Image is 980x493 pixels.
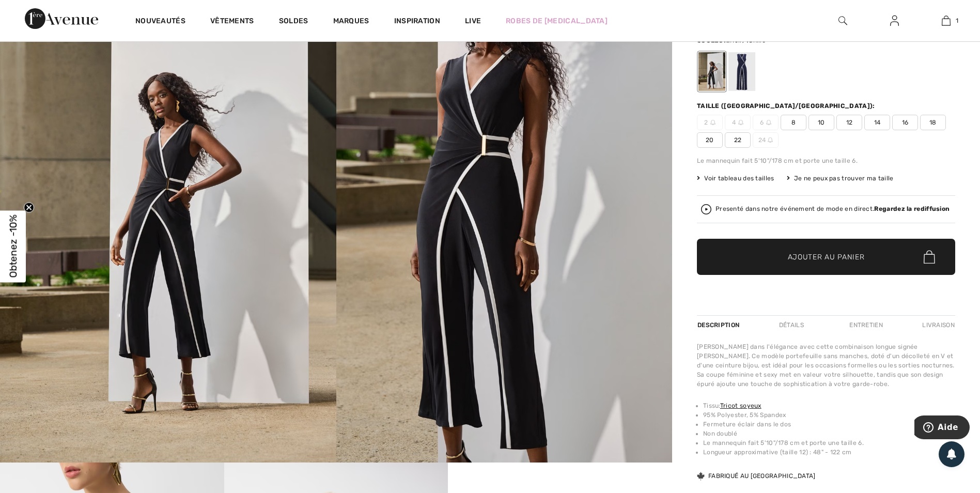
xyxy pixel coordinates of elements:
img: recherche [838,14,847,27]
img: Mon panier [942,14,951,27]
div: Fabriqué au [GEOGRAPHIC_DATA] [697,471,816,481]
span: 2 [697,115,723,130]
img: ring-m.svg [738,120,743,125]
button: Ajouter au panier [697,239,955,275]
img: ring-m.svg [710,120,715,125]
span: 1 [956,16,958,25]
span: 10 [808,115,834,130]
strong: Regardez la rediffusion [874,205,950,212]
a: 1 [921,14,971,27]
li: Non doublé [703,429,955,438]
div: Presenté dans notre événement de mode en direct. [715,206,950,212]
div: Détails [770,316,813,334]
div: Entretien [841,316,892,334]
span: 8 [781,115,806,130]
span: 14 [864,115,890,130]
img: Regardez la rediffusion [701,204,711,214]
a: Live [465,16,481,26]
span: Obtenez -10% [7,215,19,278]
span: 20 [697,132,723,148]
div: Bleu Minuit/Vanille [728,52,755,91]
a: Robes de [MEDICAL_DATA] [506,16,608,26]
div: Je ne peux pas trouver ma taille [787,174,894,183]
span: 12 [836,115,862,130]
span: 4 [725,115,751,130]
span: 24 [753,132,779,148]
div: Taille ([GEOGRAPHIC_DATA]/[GEOGRAPHIC_DATA]): [697,101,877,111]
iframe: Ouvre un widget dans lequel vous pouvez trouver plus d’informations [914,415,970,441]
span: Voir tableau des tailles [697,174,774,183]
li: Le mannequin fait 5'10"/178 cm et porte une taille 6. [703,438,955,448]
span: Ajouter au panier [788,252,865,263]
div: Le mannequin fait 5'10"/178 cm et porte une taille 6. [697,156,955,165]
li: 95% Polyester, 5% Spandex [703,410,955,420]
span: 6 [753,115,779,130]
a: Nouveautés [135,17,185,27]
span: 22 [725,132,751,148]
img: ring-m.svg [768,137,773,143]
img: 1ère Avenue [25,8,98,29]
span: Inspiration [394,17,440,27]
img: ring-m.svg [766,120,771,125]
a: Tricot soyeux [720,402,761,409]
a: Vêtements [210,17,254,27]
li: Tissu: [703,401,955,410]
div: Description [697,316,742,334]
img: Bag.svg [924,250,935,264]
a: Se connecter [882,14,907,27]
div: [PERSON_NAME] dans l'élégance avec cette combinaison longue signée [PERSON_NAME]. Ce modèle porte... [697,342,955,389]
span: 18 [920,115,946,130]
li: Longueur approximative (taille 12) : 48" - 122 cm [703,448,955,457]
div: Noir/Vanille [698,52,725,91]
span: 16 [892,115,918,130]
div: Livraison [920,316,955,334]
a: Marques [333,17,369,27]
img: Mes infos [890,14,899,27]
a: Soldes [279,17,308,27]
li: Fermeture éclair dans le dos [703,420,955,429]
button: Close teaser [24,203,34,213]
